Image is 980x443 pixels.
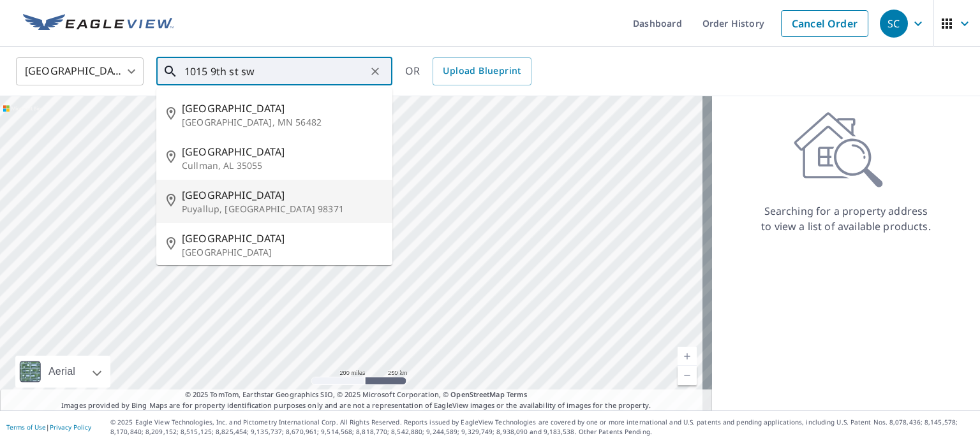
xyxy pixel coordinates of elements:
div: Aerial [15,356,110,388]
p: | [6,423,91,431]
p: [GEOGRAPHIC_DATA], MN 56482 [182,116,382,129]
a: Terms [507,389,528,399]
span: [GEOGRAPHIC_DATA] [182,187,382,203]
p: Cullman, AL 35055 [182,159,382,172]
span: Upload Blueprint [443,63,521,79]
button: Clear [366,62,384,80]
div: [GEOGRAPHIC_DATA] [16,54,144,89]
span: [GEOGRAPHIC_DATA] [182,144,382,159]
span: [GEOGRAPHIC_DATA] [182,101,382,116]
p: Puyallup, [GEOGRAPHIC_DATA] 98371 [182,203,382,215]
input: Search by address or latitude-longitude [184,54,366,89]
a: Current Level 5, Zoom In [678,347,697,366]
a: Upload Blueprint [433,57,531,85]
div: Aerial [45,356,79,388]
p: Searching for a property address to view a list of available products. [761,203,932,234]
div: OR [405,57,531,85]
a: Terms of Use [6,423,46,432]
a: Cancel Order [781,10,868,37]
span: © 2025 TomTom, Earthstar Geographics SIO, © 2025 Microsoft Corporation, © [185,389,528,400]
img: EV Logo [23,14,174,33]
div: SC [880,10,908,38]
a: OpenStreetMap [450,389,504,399]
p: © 2025 Eagle View Technologies, Inc. and Pictometry International Corp. All Rights Reserved. Repo... [110,418,974,437]
span: [GEOGRAPHIC_DATA] [182,231,382,246]
a: Current Level 5, Zoom Out [678,366,697,385]
a: Privacy Policy [50,423,91,432]
p: [GEOGRAPHIC_DATA] [182,246,382,259]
